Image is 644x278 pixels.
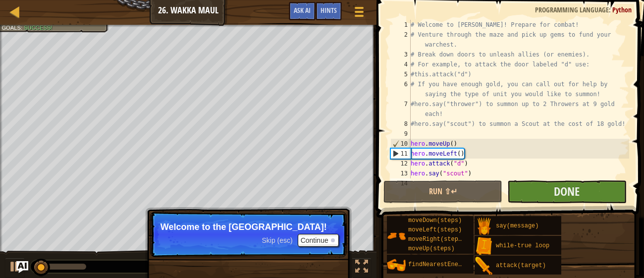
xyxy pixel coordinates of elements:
span: Ask AI [294,5,311,15]
span: attack(target) [496,262,546,269]
span: Goals [1,24,21,31]
img: portrait.png [387,226,406,245]
button: Ctrl + P: Play [5,258,25,278]
button: Show game menu [347,2,372,25]
div: 3 [390,50,411,59]
div: 10 [391,139,411,149]
button: Ask AI [16,261,28,273]
button: Done [507,180,626,203]
div: 8 [390,119,411,129]
span: Done [554,183,580,199]
div: 11 [391,149,411,159]
div: 1 [390,20,411,30]
span: Programming language [535,5,609,14]
span: moveDown(steps) [408,217,462,224]
button: Ask AI [289,2,316,20]
img: portrait.png [475,217,493,236]
button: Run ⇧↵ [383,180,502,203]
div: 6 [390,79,411,99]
button: Continue [298,234,339,247]
img: portrait.png [475,257,493,276]
div: 5 [390,69,411,79]
span: : [21,24,24,31]
div: 4 [390,59,411,69]
div: 14 [390,178,411,188]
span: say(message) [496,222,538,229]
div: 7 [390,99,411,119]
div: 9 [390,129,411,139]
div: 12 [390,159,411,168]
img: portrait.png [475,237,493,256]
span: Success! [24,24,52,31]
p: Welcome to the [GEOGRAPHIC_DATA]! [161,222,336,232]
span: moveRight(steps) [408,236,465,243]
span: while-true loop [496,242,549,249]
span: moveLeft(steps) [408,226,462,233]
span: findNearestEnemy() [408,261,473,268]
div: 13 [390,168,411,178]
img: portrait.png [387,256,406,275]
div: 2 [390,30,411,50]
span: : [609,5,612,14]
span: Python [612,5,632,14]
span: Skip (esc) [262,236,292,244]
span: Hints [321,5,337,15]
button: Toggle fullscreen [352,258,372,278]
span: moveUp(steps) [408,245,455,252]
